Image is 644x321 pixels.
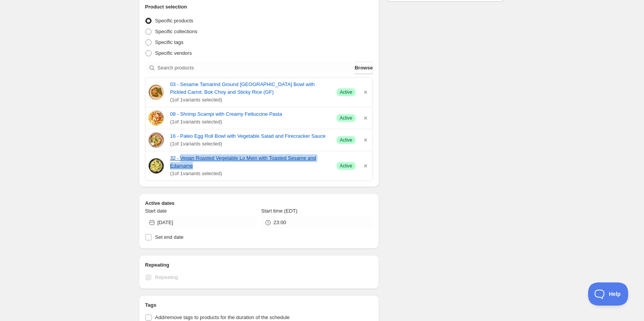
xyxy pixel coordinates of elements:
[170,81,330,96] a: 03 - Sesame Tamarind Ground [GEOGRAPHIC_DATA] Bowl with Pickled Carrot, Bok Choy and Sticky Rice ...
[588,282,629,306] iframe: Toggle Customer Support
[170,110,330,118] a: 08 - Shrimp Scampi with Creamy Fettuccine Pasta
[155,39,184,45] span: Specific tags
[155,29,197,34] span: Specific collections
[148,132,164,148] img: 16 - Paleo Egg Roll Bowl with Vegetable Salad and Firecracker Sauce
[145,261,373,269] h2: Repeating
[145,199,373,207] h2: Active dates
[170,154,330,170] a: 32 - Vegan Roasted Vegetable Lo Mein with Toasted Sesame and Edamame
[170,132,330,140] a: 16 - Paleo Egg Roll Bowl with Vegetable Salad and Firecracker Sauce
[155,314,290,320] span: Add/remove tags to products for the duration of the schedule
[145,3,373,11] h2: Product selection
[155,18,193,24] span: Specific products
[355,64,373,72] span: Browse
[155,274,178,280] span: Repeating
[170,170,330,177] span: ( 1 of 1 variants selected)
[261,208,297,214] span: Start time (EDT)
[355,62,373,74] button: Browse
[145,208,167,214] span: Start date
[340,115,352,121] span: Active
[170,96,330,104] span: ( 1 of 1 variants selected)
[340,137,352,143] span: Active
[340,89,352,95] span: Active
[157,62,353,74] input: Search products
[170,118,330,126] span: ( 1 of 1 variants selected)
[170,140,330,148] span: ( 1 of 1 variants selected)
[155,234,184,240] span: Set end date
[155,50,192,56] span: Specific vendors
[340,163,352,169] span: Active
[145,301,373,309] h2: Tags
